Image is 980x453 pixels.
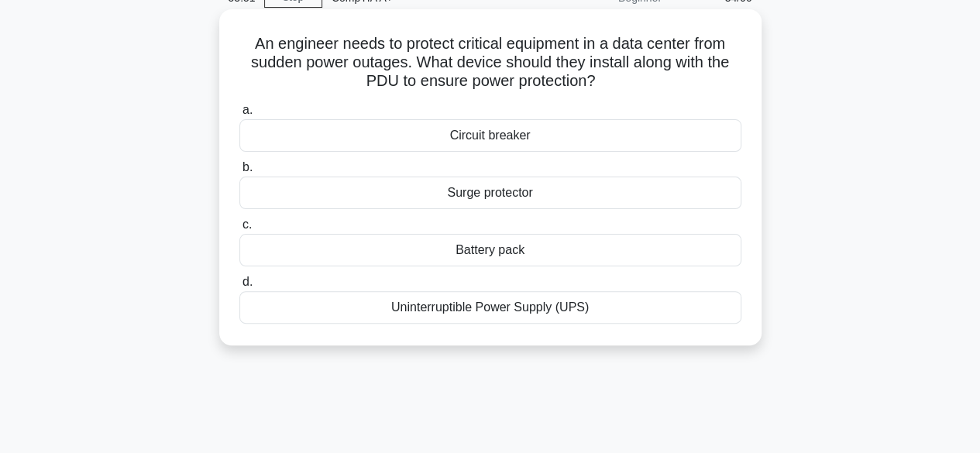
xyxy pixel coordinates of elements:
[242,275,253,288] span: d.
[242,218,252,231] span: c.
[242,103,253,116] span: a.
[242,160,253,173] span: b.
[239,119,741,152] div: Circuit breaker
[239,177,741,209] div: Surge protector
[239,234,741,266] div: Battery pack
[239,291,741,324] div: Uninterruptible Power Supply (UPS)
[238,34,743,91] h5: An engineer needs to protect critical equipment in a data center from sudden power outages. What ...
